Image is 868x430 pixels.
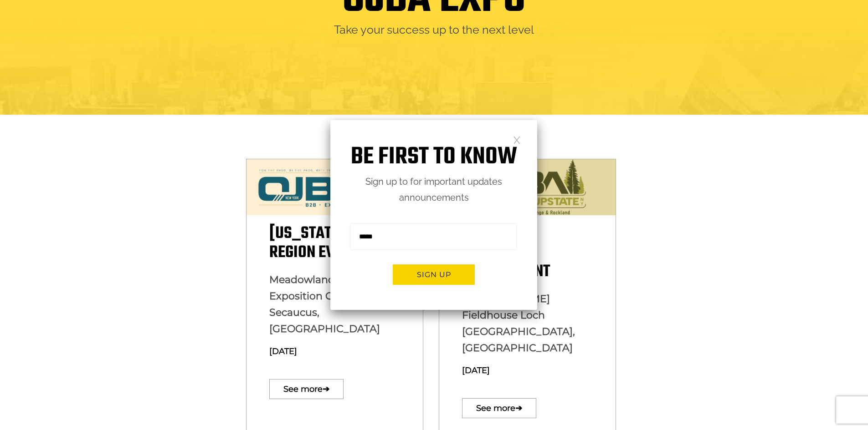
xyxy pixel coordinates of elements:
[330,143,537,172] h1: Be first to know
[462,293,575,354] span: [PERSON_NAME] Fieldhouse Loch [GEOGRAPHIC_DATA], [GEOGRAPHIC_DATA]
[393,264,475,285] button: Sign up
[462,398,536,418] a: See more➔
[122,22,746,37] h2: Take your success up to the next level
[269,346,297,356] span: [DATE]
[269,379,344,399] a: See more➔
[269,273,380,335] span: Meadowlands Exposition Center Secaucus, [GEOGRAPHIC_DATA]
[513,136,521,143] a: Close
[462,365,490,375] span: [DATE]
[323,375,329,404] span: ➔
[515,394,522,423] span: ➔
[330,174,537,206] p: Sign up to for important updates announcements
[269,221,357,266] span: [US_STATE] Region Event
